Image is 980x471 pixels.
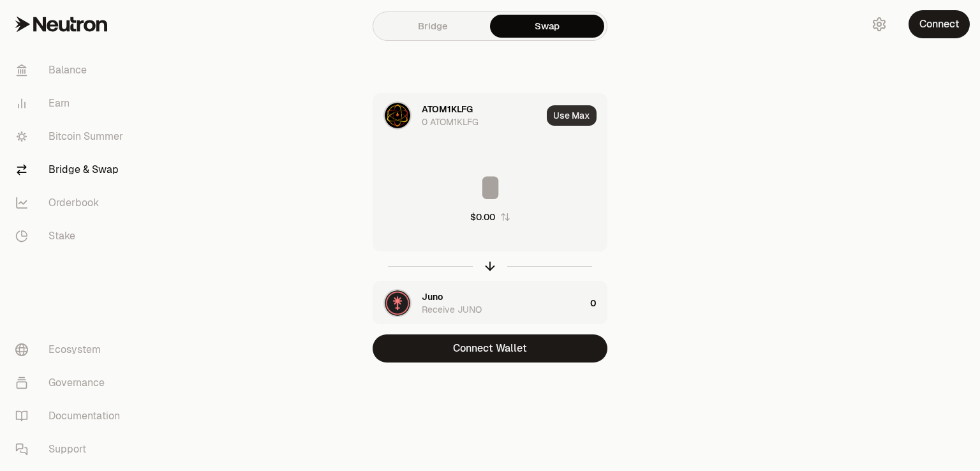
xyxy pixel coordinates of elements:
[5,186,138,220] a: Orderbook
[422,290,443,303] div: Juno
[373,94,542,137] div: ATOM1KLFG LogoATOM1KLFG0 ATOM1KLFG
[5,433,138,466] a: Support
[5,120,138,153] a: Bitcoin Summer
[5,87,138,120] a: Earn
[422,303,482,316] div: Receive JUNO
[590,281,607,325] div: 0
[547,105,597,126] button: Use Max
[385,290,410,316] img: JUNO Logo
[490,15,604,38] a: Swap
[909,10,970,38] button: Connect
[5,153,138,186] a: Bridge & Swap
[5,366,138,400] a: Governance
[373,281,607,325] button: JUNO LogoJunoReceive JUNO0
[376,15,490,38] a: Bridge
[5,220,138,253] a: Stake
[422,103,473,116] div: ATOM1KLFG
[385,103,410,128] img: ATOM1KLFG Logo
[5,333,138,366] a: Ecosystem
[5,400,138,433] a: Documentation
[470,211,510,223] button: $0.00
[470,211,495,223] div: $0.00
[373,334,607,363] button: Connect Wallet
[373,281,585,325] div: JUNO LogoJunoReceive JUNO
[422,116,479,128] div: 0 ATOM1KLFG
[5,54,138,87] a: Balance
